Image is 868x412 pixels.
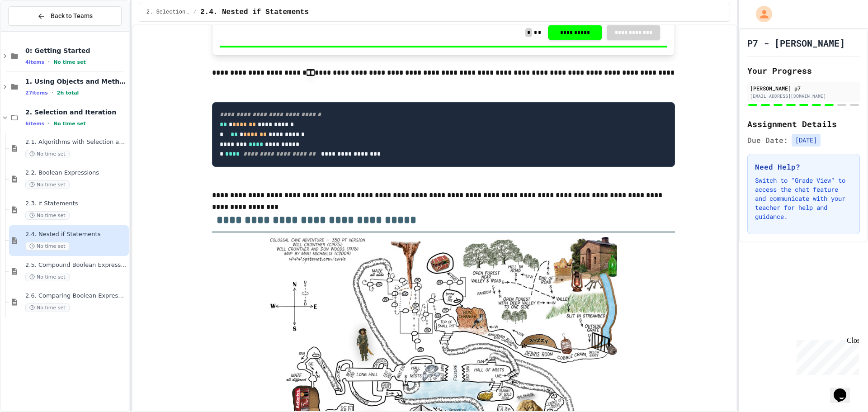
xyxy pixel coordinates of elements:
span: / [193,9,197,16]
span: 0: Getting Started [25,47,127,55]
span: No time set [25,273,70,281]
span: 2.4. Nested if Statements [200,7,309,18]
span: No time set [25,211,70,220]
span: 2.1. Algorithms with Selection and Repetition [25,138,127,146]
span: 2. Selection and Iteration [25,108,127,116]
span: 1. Using Objects and Methods [25,77,127,85]
div: Chat with us now!Close [4,4,62,57]
span: 2.5. Compound Boolean Expressions [25,261,127,269]
span: No time set [53,121,86,127]
span: No time set [53,59,86,65]
span: 2. Selection and Iteration [146,9,190,16]
h1: P7 - [PERSON_NAME] [747,37,845,49]
span: No time set [25,242,70,251]
span: 2.4. Nested if Statements [25,231,127,238]
div: My Account [746,4,774,24]
span: No time set [25,150,70,158]
span: Due Date: [747,135,788,146]
span: No time set [25,303,70,312]
iframe: chat widget [793,336,859,375]
span: No time set [25,180,70,189]
p: Switch to "Grade View" to access the chat feature and communicate with your teacher for help and ... [755,176,852,221]
span: [DATE] [792,134,821,147]
div: [PERSON_NAME] p7 [750,84,857,92]
span: Back to Teams [51,11,93,21]
span: 2.6. Comparing Boolean Expressions ([PERSON_NAME] Laws) [25,292,127,300]
h3: Need Help? [755,161,852,172]
span: 2.3. if Statements [25,200,127,208]
div: [EMAIL_ADDRESS][DOMAIN_NAME] [750,93,857,99]
h2: Your Progress [747,64,860,77]
h2: Assignment Details [747,118,860,130]
span: 27 items [25,90,48,96]
span: • [52,89,53,96]
span: 2h total [57,90,79,96]
span: • [48,58,50,66]
span: • [48,120,50,127]
span: 4 items [25,59,44,65]
iframe: chat widget [830,376,859,403]
span: 2.2. Boolean Expressions [25,169,127,177]
span: 6 items [25,121,44,127]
